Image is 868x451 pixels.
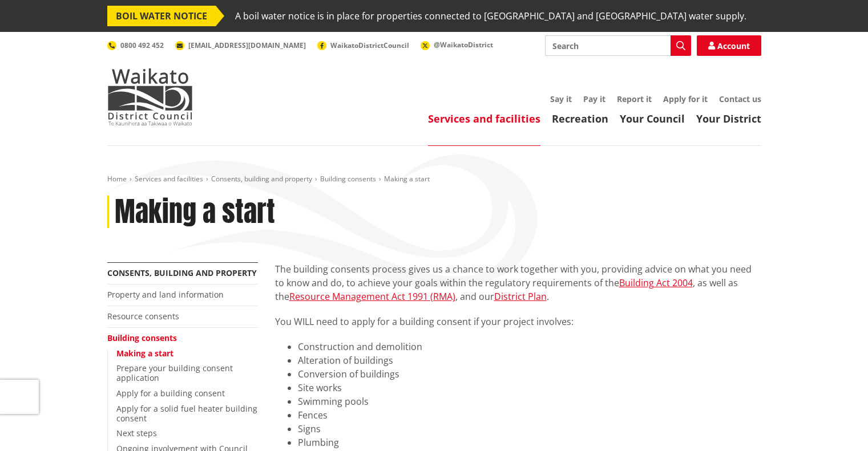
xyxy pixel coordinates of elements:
[107,68,193,125] img: Waikato District Council - Te Kaunihera aa Takiwaa o Waikato
[617,94,652,104] a: Report it
[275,315,761,328] p: You WILL need to apply for a building consent if your project involves:
[317,40,409,50] a: WaikatoDistrictCouncil
[583,94,605,104] a: Pay it
[550,94,572,104] a: Say it
[719,94,761,104] a: Contact us
[298,381,761,395] li: Site works
[330,40,409,50] span: WaikatoDistrictCouncil
[116,363,233,383] a: Prepare your building consent application
[298,395,761,408] li: Swimming pools
[298,367,761,381] li: Conversion of buildings
[663,94,708,104] a: Apply for it
[107,267,257,278] a: Consents, building and property
[545,35,691,56] input: Search input
[107,174,761,184] nav: breadcrumb
[289,290,455,303] a: Resource Management Act 1991 (RMA)
[115,196,275,229] h1: Making a start
[275,262,761,303] p: The building consents process gives us a chance to work together with you, providing advice on wh...
[696,112,761,125] a: Your District
[298,408,761,422] li: Fences
[235,6,746,26] span: A boil water notice is in place for properties connected to [GEOGRAPHIC_DATA] and [GEOGRAPHIC_DAT...
[434,40,493,50] span: @WaikatoDistrict
[697,35,761,56] a: Account
[298,340,761,354] li: Construction and demolition
[107,289,224,300] a: Property and land information
[494,290,547,303] a: District Plan
[298,436,761,449] li: Plumbing
[120,40,164,50] span: 0800 492 452
[211,174,312,184] a: Consents, building and property
[107,332,177,343] a: Building consents
[135,174,203,184] a: Services and facilities
[116,388,225,399] a: Apply for a building consent
[619,277,693,289] a: Building Act 2004
[116,428,157,438] a: Next steps
[298,354,761,367] li: Alteration of buildings
[188,40,306,50] span: [EMAIL_ADDRESS][DOMAIN_NAME]
[175,40,306,50] a: [EMAIL_ADDRESS][DOMAIN_NAME]
[320,174,376,184] a: Building consents
[116,403,257,424] a: Apply for a solid fuel heater building consent​
[107,40,164,50] a: 0800 492 452
[107,311,179,322] a: Resource consents
[552,112,608,125] a: Recreation
[298,422,761,436] li: Signs
[107,174,127,184] a: Home
[428,112,540,125] a: Services and facilities
[421,40,493,50] a: @WaikatoDistrict
[107,6,216,26] span: BOIL WATER NOTICE
[384,174,430,184] span: Making a start
[620,112,685,125] a: Your Council
[116,348,173,359] a: Making a start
